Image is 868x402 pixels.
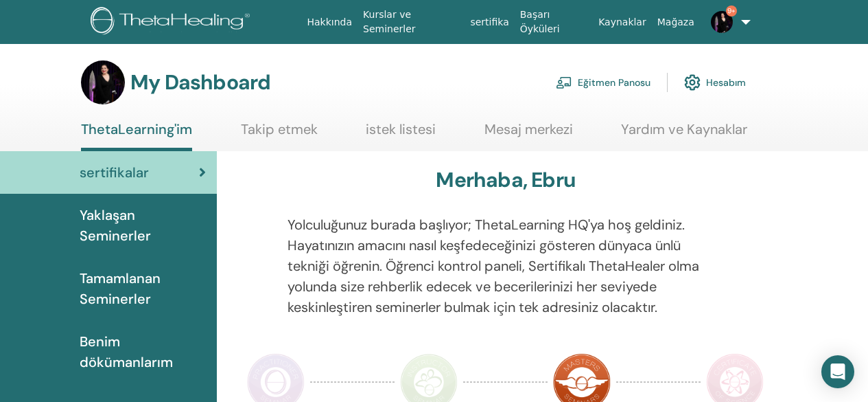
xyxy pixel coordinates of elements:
span: Benim dökümanlarım [80,331,206,372]
a: sertifika [465,10,514,35]
img: chalkboard-teacher.svg [556,76,572,89]
a: Başarı Öyküleri [515,2,593,42]
a: Hesabım [684,67,746,98]
h3: Merhaba, Ebru [436,168,575,192]
a: Kaynaklar [593,10,652,35]
img: default.jpg [81,60,125,104]
a: Eğitmen Panosu [556,67,650,98]
span: 9+ [726,5,737,16]
a: Takip etmek [241,121,318,148]
a: Hakkında [301,10,357,35]
img: logo.png [91,7,255,38]
a: ThetaLearning'im [81,121,192,151]
span: Tamamlanan Seminerler [80,268,206,309]
img: default.jpg [711,11,733,33]
p: Yolculuğunuz burada başlıyor; ThetaLearning HQ'ya hoş geldiniz. Hayatınızın amacını nasıl keşfede... [288,214,724,317]
a: Mağaza [652,10,700,35]
span: Yaklaşan Seminerler [80,205,206,246]
h3: My Dashboard [130,70,270,95]
img: cog.svg [684,71,701,94]
a: Yardım ve Kaynaklar [621,121,747,148]
a: istek listesi [366,121,436,148]
a: Kurslar ve Seminerler [357,2,465,42]
a: Mesaj merkezi [484,121,573,148]
div: Open Intercom Messenger [821,355,854,388]
span: sertifikalar [80,162,149,183]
